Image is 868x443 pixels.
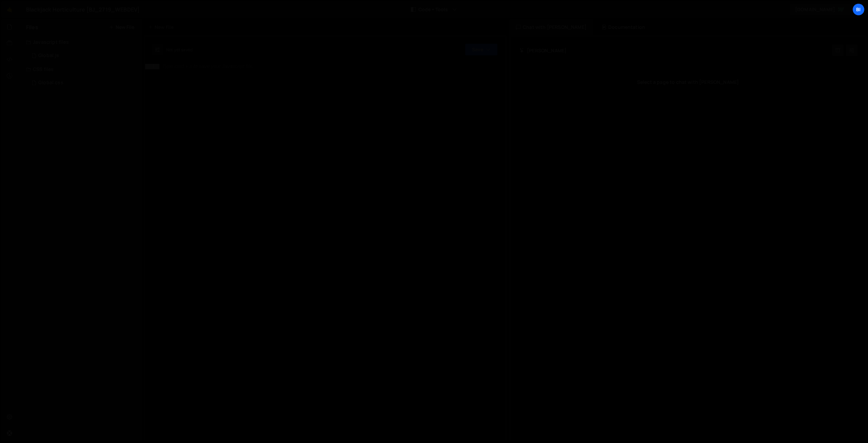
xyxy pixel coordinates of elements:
[38,80,63,86] div: Global.css
[595,19,652,35] div: Documentation
[18,35,142,49] div: Javascript files
[516,69,860,96] div: Select a page to chat with [PERSON_NAME]
[789,3,850,16] a: [DOMAIN_NAME]
[465,43,498,56] button: Save
[26,49,142,62] div: 16258/43868.js
[1,1,18,18] a: 🤙
[852,3,865,16] a: Bi
[148,24,176,31] div: New File
[166,47,193,53] div: Not yet saved
[26,5,140,14] div: Blackjack Horticulture [BJ_2719_WEBDEV]
[26,76,142,90] div: 16258/43966.css
[162,64,254,69] div: Type cmd + s to save your Javascript file.
[38,53,59,59] div: Global.js
[145,64,159,69] div: 1
[519,47,567,54] h2: [PERSON_NAME]
[406,3,462,16] button: Code + Tools
[26,23,38,31] h2: Files
[509,19,593,35] div: Chat with [PERSON_NAME]
[18,62,142,76] div: CSS files
[109,24,134,30] button: New File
